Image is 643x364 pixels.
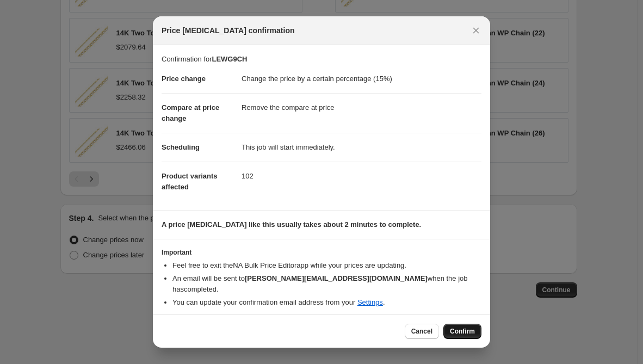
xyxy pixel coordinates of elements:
[411,327,432,336] span: Cancel
[162,248,481,257] h3: Important
[242,93,481,122] dd: Remove the compare at price
[172,297,481,308] li: You can update your confirmation email address from your .
[162,75,206,83] span: Price change
[172,260,481,271] li: Feel free to exit the NA Bulk Price Editor app while your prices are updating.
[162,54,481,65] p: Confirmation for
[450,327,475,336] span: Confirm
[443,324,481,339] button: Confirm
[242,65,481,93] dd: Change the price by a certain percentage (15%)
[212,55,247,63] b: LEWG9CH
[245,274,428,282] b: [PERSON_NAME][EMAIL_ADDRESS][DOMAIN_NAME]
[242,162,481,190] dd: 102
[357,298,383,306] a: Settings
[172,273,481,295] li: An email will be sent to when the job has completed .
[162,103,219,122] span: Compare at price change
[162,25,295,36] span: Price [MEDICAL_DATA] confirmation
[162,143,200,151] span: Scheduling
[405,324,439,339] button: Cancel
[162,172,218,191] span: Product variants affected
[468,23,484,38] button: Close
[162,220,421,229] b: A price [MEDICAL_DATA] like this usually takes about 2 minutes to complete.
[242,133,481,162] dd: This job will start immediately.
